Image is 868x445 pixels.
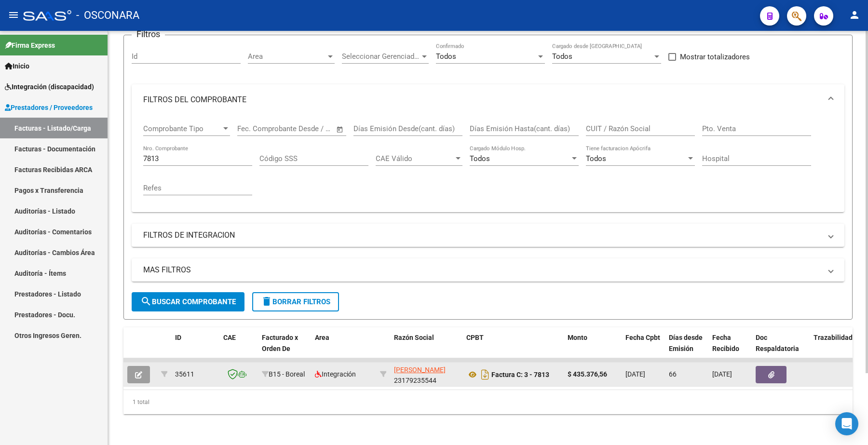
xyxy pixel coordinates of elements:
[5,102,93,113] span: Prestadores / Proveedores
[237,124,276,133] input: Fecha inicio
[171,327,219,370] datatable-header-cell: ID
[132,224,844,247] mat-expansion-panel-header: FILTROS DE INTEGRACION
[568,334,587,341] span: Monto
[665,327,708,370] datatable-header-cell: Días desde Emisión
[315,334,329,341] span: Area
[390,327,462,370] datatable-header-cell: Razón Social
[849,9,860,21] mat-icon: person
[261,297,330,306] span: Borrar Filtros
[140,296,152,307] mat-icon: search
[315,370,356,378] span: Integración
[76,5,139,26] span: - OSCONARA
[285,124,332,133] input: Fecha fin
[5,61,29,71] span: Inicio
[132,258,844,282] mat-expansion-panel-header: MAS FILTROS
[756,334,799,352] span: Doc Respaldatoria
[143,124,221,133] span: Comprobante Tipo
[219,327,258,370] datatable-header-cell: CAE
[248,52,326,61] span: Area
[123,390,853,414] div: 1 total
[132,115,844,212] div: FILTROS DEL COMPROBANTE
[335,124,346,135] button: Open calendar
[261,296,272,307] mat-icon: delete
[625,334,660,341] span: Fecha Cpbt
[564,327,622,370] datatable-header-cell: Monto
[625,370,645,378] span: [DATE]
[436,52,456,61] span: Todos
[586,154,606,163] span: Todos
[8,9,19,21] mat-icon: menu
[376,154,454,163] span: CAE Válido
[143,230,821,241] mat-panel-title: FILTROS DE INTEGRACION
[552,52,572,61] span: Todos
[262,334,298,352] span: Facturado x Orden De
[466,334,484,341] span: CPBT
[712,334,739,352] span: Fecha Recibido
[175,370,194,378] span: 35611
[669,370,677,378] span: 66
[5,81,94,92] span: Integración (discapacidad)
[223,334,236,341] span: CAE
[462,327,564,370] datatable-header-cell: CPBT
[132,292,244,311] button: Buscar Comprobante
[568,370,607,378] strong: $ 435.376,56
[835,412,858,435] div: Open Intercom Messenger
[143,265,821,275] mat-panel-title: MAS FILTROS
[269,370,305,378] span: B15 - Boreal
[708,327,752,370] datatable-header-cell: Fecha Recibido
[680,51,750,63] span: Mostrar totalizadores
[394,366,446,374] span: [PERSON_NAME]
[311,327,376,370] datatable-header-cell: Area
[175,334,181,341] span: ID
[470,154,490,163] span: Todos
[132,27,165,41] h3: Filtros
[712,370,732,378] span: [DATE]
[342,52,420,61] span: Seleccionar Gerenciador
[479,367,491,382] i: Descargar documento
[491,371,549,378] strong: Factura C: 3 - 7813
[394,334,434,341] span: Razón Social
[252,292,339,311] button: Borrar Filtros
[394,364,459,385] div: 23179235544
[814,334,853,341] span: Trazabilidad
[669,334,703,352] span: Días desde Emisión
[132,84,844,115] mat-expansion-panel-header: FILTROS DEL COMPROBANTE
[140,297,236,306] span: Buscar Comprobante
[810,327,868,370] datatable-header-cell: Trazabilidad
[5,40,55,51] span: Firma Express
[143,94,821,105] mat-panel-title: FILTROS DEL COMPROBANTE
[752,327,810,370] datatable-header-cell: Doc Respaldatoria
[622,327,665,370] datatable-header-cell: Fecha Cpbt
[258,327,311,370] datatable-header-cell: Facturado x Orden De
